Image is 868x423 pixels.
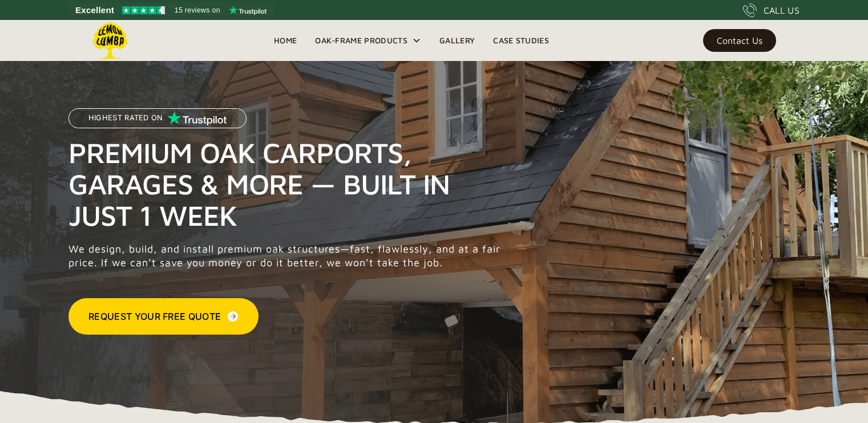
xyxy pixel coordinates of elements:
p: We design, build, and install premium oak structures—fast, flawlessly, and at a fair price. If we... [68,242,507,270]
img: Trustpilot logo [229,6,267,15]
div: Oak-Frame Products [315,34,407,47]
a: See Lemon Lumba reviews on Trustpilot [68,2,274,18]
span: Excellent [75,3,114,17]
span: 15 reviews on [175,3,220,17]
div: CALL US [764,3,800,17]
a: Home [265,32,306,49]
div: Request Your Free Quote [88,310,221,323]
a: Gallery [430,32,484,49]
a: Case Studies [484,32,558,49]
a: Request Your Free Quote [68,298,259,335]
p: Highest Rated on [88,114,163,122]
a: Contact Us [703,29,776,52]
a: CALL US [743,3,800,17]
img: Trustpilot 4.5 stars [122,6,165,14]
h1: Premium Oak Carports, Garages & More — Built in Just 1 Week [68,137,507,231]
div: Oak-Frame Products [306,20,430,61]
div: Contact Us [717,36,762,44]
a: Highest Rated on [68,108,247,137]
